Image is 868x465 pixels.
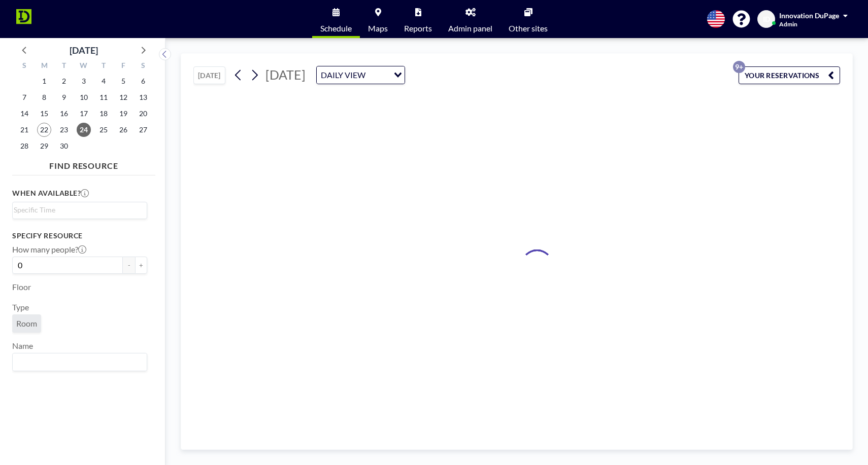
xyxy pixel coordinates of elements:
span: Other sites [509,24,548,32]
span: [DATE] [265,67,306,82]
span: DAILY VIEW [319,68,368,82]
span: Wednesday, September 17, 2025 [77,106,91,121]
span: Admin [779,20,797,28]
span: Thursday, September 25, 2025 [96,123,111,137]
span: Monday, September 29, 2025 [37,139,51,153]
input: Search for option [14,204,141,216]
span: Maps [368,24,388,32]
span: Monday, September 1, 2025 [37,74,51,88]
span: Thursday, September 4, 2025 [96,74,111,88]
input: Search for option [14,355,141,369]
span: Sunday, September 14, 2025 [17,106,31,121]
span: Thursday, September 11, 2025 [96,90,111,104]
span: Tuesday, September 16, 2025 [57,106,71,121]
span: Reports [404,24,432,32]
h3: Specify resource [12,231,147,240]
div: Search for option [13,353,147,371]
span: Sunday, September 21, 2025 [17,123,31,137]
span: Monday, September 8, 2025 [37,90,51,104]
div: Search for option [317,66,405,84]
div: Search for option [13,202,147,218]
span: Innovation DuPage [779,11,839,20]
span: Monday, September 15, 2025 [37,106,51,121]
span: Friday, September 19, 2025 [116,106,130,121]
span: Monday, September 22, 2025 [37,123,51,137]
div: T [54,60,74,73]
label: Name [12,341,33,351]
span: Friday, September 5, 2025 [116,74,130,88]
span: Tuesday, September 9, 2025 [57,90,71,104]
span: Saturday, September 13, 2025 [136,90,150,104]
button: YOUR RESERVATIONS9+ [739,66,840,84]
div: S [133,60,153,73]
span: Wednesday, September 24, 2025 [77,123,91,137]
span: Saturday, September 20, 2025 [136,106,150,121]
h4: FIND RESOURCE [12,157,155,171]
button: + [135,257,147,274]
span: Saturday, September 6, 2025 [136,74,150,88]
div: M [35,60,54,73]
span: Sunday, September 7, 2025 [17,90,31,104]
div: T [93,60,113,73]
span: Tuesday, September 23, 2025 [57,123,71,137]
input: Search for option [369,68,388,82]
span: Wednesday, September 10, 2025 [77,90,91,104]
span: Room [16,318,37,329]
span: Friday, September 26, 2025 [116,123,130,137]
div: [DATE] [70,43,98,57]
label: Floor [12,282,31,292]
img: organization-logo [16,9,31,29]
span: Tuesday, September 2, 2025 [57,74,71,88]
span: Sunday, September 28, 2025 [17,139,31,153]
span: Schedule [320,24,352,32]
div: F [113,60,133,73]
div: S [15,60,35,73]
label: Type [12,302,29,312]
p: 9+ [733,61,745,73]
span: Wednesday, September 3, 2025 [77,74,91,88]
button: - [123,257,135,274]
span: Saturday, September 27, 2025 [136,123,150,137]
span: Tuesday, September 30, 2025 [57,139,71,153]
div: W [74,60,94,73]
button: [DATE] [193,66,225,84]
span: ID [763,15,770,24]
label: How many people? [12,244,86,255]
span: Admin panel [448,24,492,32]
span: Friday, September 12, 2025 [116,90,130,104]
span: Thursday, September 18, 2025 [96,106,111,121]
